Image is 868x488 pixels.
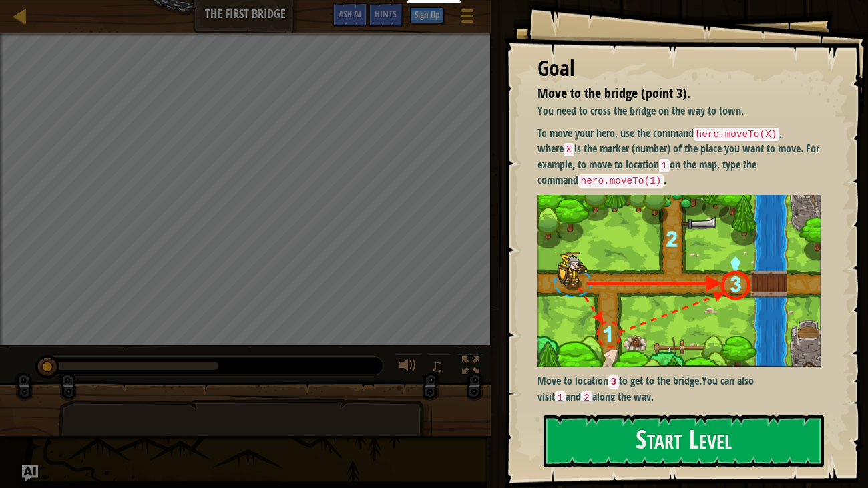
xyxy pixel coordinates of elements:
[555,391,566,405] code: 1
[537,195,822,367] img: M7l1b
[537,126,822,188] p: To move your hero, use the command , where is the marker (number) of the place you want to move. ...
[395,354,421,381] button: Adjust volume
[581,391,592,405] code: 2
[428,354,451,381] button: ♫
[22,465,38,481] button: Ask AI
[694,128,780,141] code: hero.moveTo(X)
[537,373,822,405] p: You can also visit and along the way.
[608,375,620,389] code: 3
[410,7,444,23] button: Sign Up
[431,356,444,376] span: ♫
[537,84,690,102] span: Move to the bridge (point 3).
[521,84,819,103] li: Move to the bridge (point 3).
[659,159,670,172] code: 1
[544,415,825,467] button: Start Level
[457,354,484,381] button: Toggle fullscreen
[339,7,361,20] span: Ask AI
[537,373,702,388] strong: Move to location to get to the bridge.
[332,3,368,27] button: Ask AI
[578,174,664,188] code: hero.moveTo(1)
[451,3,484,34] button: Show game menu
[564,143,575,156] code: X
[375,7,397,20] span: Hints
[537,53,822,84] div: Goal
[537,103,822,119] p: You need to cross the bridge on the way to town.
